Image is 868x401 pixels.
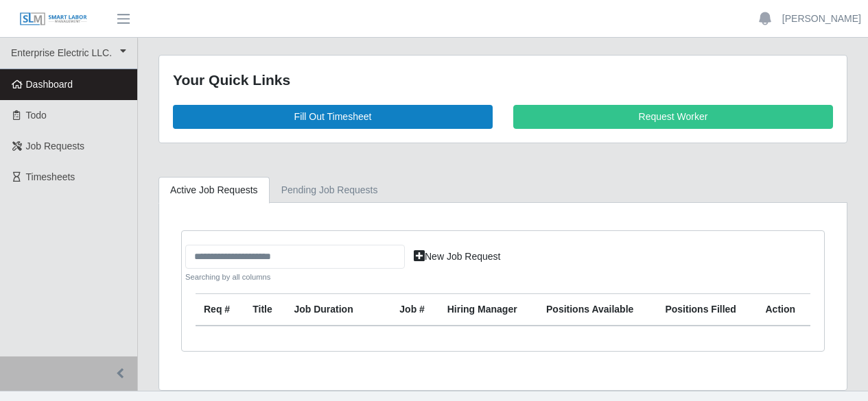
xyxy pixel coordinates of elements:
[513,105,833,129] a: Request Worker
[26,79,73,90] span: Dashboard
[439,294,538,326] th: Hiring Manager
[657,294,757,326] th: Positions Filled
[405,245,510,269] a: New Job Request
[19,12,88,27] img: SLM Logo
[391,294,438,326] th: Job #
[244,294,285,326] th: Title
[26,141,85,151] span: Job Requests
[26,110,47,121] span: Todo
[758,294,811,326] th: Action
[26,171,75,182] span: Timesheets
[173,69,833,91] div: Your Quick Links
[270,177,390,204] a: Pending Job Requests
[782,12,861,26] a: [PERSON_NAME]
[538,294,657,326] th: Positions Available
[185,271,405,283] small: Searching by all columns
[173,105,493,129] a: Fill Out Timesheet
[159,177,270,204] a: Active Job Requests
[196,294,244,326] th: Req #
[285,294,372,326] th: Job Duration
